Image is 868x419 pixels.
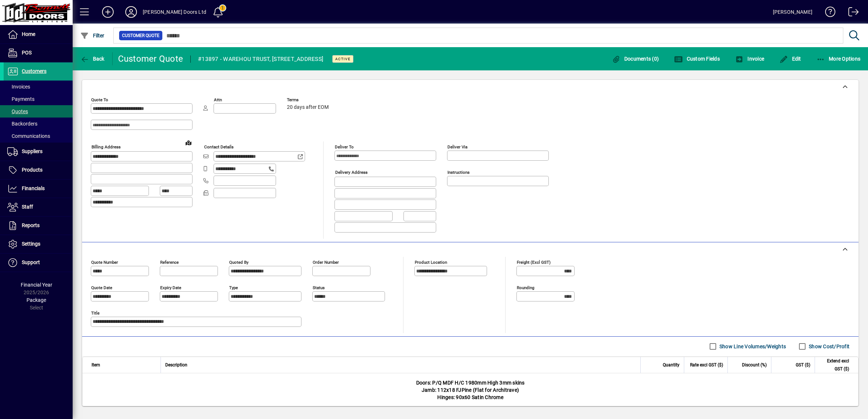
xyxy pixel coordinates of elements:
[4,118,73,130] a: Backorders
[80,33,105,38] span: Filter
[718,343,786,350] label: Show Line Volumes/Weights
[229,259,248,264] mat-label: Quoted by
[815,52,863,65] button: More Options
[7,121,37,127] span: Backorders
[78,29,106,42] button: Filter
[779,56,801,62] span: Edit
[735,56,764,62] span: Invoice
[91,259,118,264] mat-label: Quote number
[690,361,723,369] span: Rate excl GST ($)
[7,133,50,139] span: Communications
[819,357,849,373] span: Extend excl GST ($)
[610,52,661,65] button: Documents (0)
[96,5,119,19] button: Add
[119,5,143,19] button: Profile
[91,285,112,290] mat-label: Quote date
[22,222,40,228] span: Reports
[118,53,183,65] div: Customer Quote
[7,84,30,90] span: Invoices
[7,108,28,114] span: Quotes
[778,52,803,65] button: Edit
[22,50,32,56] span: POS
[22,148,42,154] span: Suppliers
[4,143,73,161] a: Suppliers
[796,361,810,369] span: GST ($)
[672,52,722,65] button: Custom Fields
[4,217,73,235] a: Reports
[313,285,325,290] mat-label: Status
[843,1,859,25] a: Logout
[27,297,46,303] span: Package
[183,137,194,148] a: View on map
[22,31,35,37] span: Home
[733,52,766,65] button: Invoice
[4,130,73,142] a: Communications
[7,96,35,102] span: Payments
[335,57,350,61] span: Active
[22,167,42,173] span: Products
[4,198,73,216] a: Staff
[447,144,467,149] mat-label: Deliver via
[73,52,113,65] app-page-header-button: Back
[4,25,73,44] a: Home
[773,6,812,18] div: [PERSON_NAME]
[122,32,159,39] span: Customer Quote
[22,68,46,74] span: Customers
[517,285,534,290] mat-label: Rounding
[4,235,73,253] a: Settings
[165,361,187,369] span: Description
[415,259,447,264] mat-label: Product location
[4,254,73,272] a: Support
[22,204,33,210] span: Staff
[22,259,40,265] span: Support
[674,56,720,62] span: Custom Fields
[820,1,836,25] a: Knowledge Base
[214,97,222,102] mat-label: Attn
[160,285,181,290] mat-label: Expiry date
[335,144,354,149] mat-label: Deliver To
[4,180,73,198] a: Financials
[4,44,73,62] a: POS
[4,161,73,179] a: Products
[160,259,179,264] mat-label: Reference
[742,361,767,369] span: Discount (%)
[313,259,339,264] mat-label: Order number
[816,56,861,62] span: More Options
[21,282,52,288] span: Financial Year
[92,361,100,369] span: Item
[287,104,329,110] span: 20 days after EOM
[91,97,108,102] mat-label: Quote To
[91,310,100,315] mat-label: Title
[4,93,73,105] a: Payments
[22,185,45,191] span: Financials
[4,105,73,118] a: Quotes
[663,361,680,369] span: Quantity
[447,170,470,175] mat-label: Instructions
[229,285,238,290] mat-label: Type
[22,241,40,247] span: Settings
[78,52,106,65] button: Back
[80,56,105,62] span: Back
[807,343,849,350] label: Show Cost/Profit
[612,56,659,62] span: Documents (0)
[198,53,323,65] div: #13897 - WAREHOU TRUST, [STREET_ADDRESS]
[4,81,73,93] a: Invoices
[82,373,858,407] div: Doors: P/Q MDF H/C 1980mm High 3mm skins Jamb: 112x18 FJPine (Flat for Architrave) Hinges: 90x60 ...
[517,259,551,264] mat-label: Freight (excl GST)
[143,6,206,18] div: [PERSON_NAME] Doors Ltd
[287,98,330,102] span: Terms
